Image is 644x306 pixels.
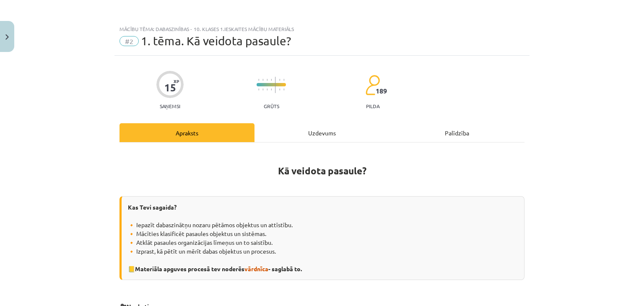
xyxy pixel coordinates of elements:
[390,123,525,142] div: Palīdzība
[271,88,272,91] img: icon-short-line-57e1e144782c952c97e751825c79c345078a6d821885a25fce030b3d8c18986b.svg
[271,79,272,81] img: icon-short-line-57e1e144782c952c97e751825c79c345078a6d821885a25fce030b3d8c18986b.svg
[135,265,302,272] strong: Materiāla apguves procesā tev noderēs - saglabā to.
[119,123,254,142] div: Apraksts
[174,79,179,83] span: XP
[119,196,525,280] div: 🔸 Iepazīt dabaszinātņu nozaru pētāmos objektus un attīstību. 🔸 Mācīties klasificēt pasaules objek...
[365,75,380,96] img: students-c634bb4e5e11cddfef0936a35e636f08e4e9abd3cc4e673bd6f9a4125e45ecb1.svg
[283,79,284,81] img: icon-short-line-57e1e144782c952c97e751825c79c345078a6d821885a25fce030b3d8c18986b.svg
[254,123,390,142] div: Uzdevums
[267,79,267,81] img: icon-short-line-57e1e144782c952c97e751825c79c345078a6d821885a25fce030b3d8c18986b.svg
[5,34,9,40] img: icon-close-lesson-0947bae3869378f0d4975bcd49f059093ad1ed9edebbc8119c70593378902aed.svg
[267,88,267,91] img: icon-short-line-57e1e144782c952c97e751825c79c345078a6d821885a25fce030b3d8c18986b.svg
[258,79,259,81] img: icon-short-line-57e1e144782c952c97e751825c79c345078a6d821885a25fce030b3d8c18986b.svg
[283,88,284,91] img: icon-short-line-57e1e144782c952c97e751825c79c345078a6d821885a25fce030b3d8c18986b.svg
[262,88,263,91] img: icon-short-line-57e1e144782c952c97e751825c79c345078a6d821885a25fce030b3d8c18986b.svg
[128,203,177,211] strong: Kas Tevi sagaida?
[279,79,280,81] img: icon-short-line-57e1e144782c952c97e751825c79c345078a6d821885a25fce030b3d8c18986b.svg
[244,265,268,272] a: vārdnīca
[156,103,184,109] p: Saņemsi
[264,103,279,109] p: Grūts
[278,165,366,177] strong: Kā veidota pasaule?
[119,26,525,32] div: Mācību tēma: Dabaszinības - 10. klases 1.ieskaites mācību materiāls
[164,82,176,93] div: 15
[141,34,291,48] span: 1. tēma. Kā veidota pasaule?
[279,88,280,91] img: icon-short-line-57e1e144782c952c97e751825c79c345078a6d821885a25fce030b3d8c18986b.svg
[376,87,387,95] span: 189
[262,79,263,81] img: icon-short-line-57e1e144782c952c97e751825c79c345078a6d821885a25fce030b3d8c18986b.svg
[275,77,276,93] img: icon-long-line-d9ea69661e0d244f92f715978eff75569469978d946b2353a9bb055b3ed8787d.svg
[366,103,379,109] p: pilda
[119,36,139,46] span: #2
[258,88,259,91] img: icon-short-line-57e1e144782c952c97e751825c79c345078a6d821885a25fce030b3d8c18986b.svg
